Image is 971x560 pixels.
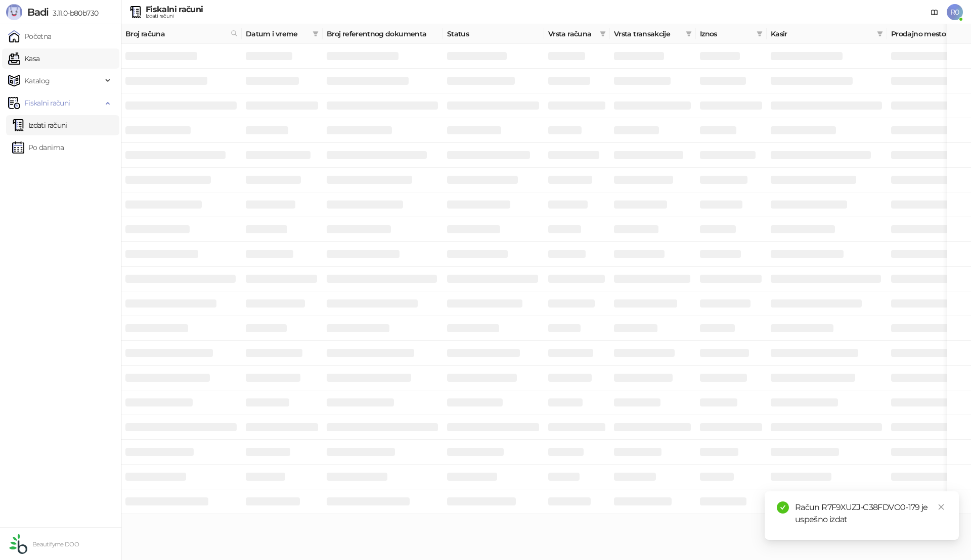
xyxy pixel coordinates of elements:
a: Dokumentacija [926,4,943,20]
a: Po danima [12,137,64,158]
th: Broj računa [121,24,242,44]
small: Beautifyme DOO [32,541,79,548]
span: filter [313,31,319,37]
span: R0 [947,4,963,20]
span: filter [600,31,606,37]
a: Izdati računi [12,115,67,135]
img: 64x64-companyLogo-432ed541-86f2-4000-a6d6-137676e77c9d.png [8,534,28,554]
img: Logo [6,4,22,20]
a: Kasa [8,48,39,69]
span: filter [757,31,763,37]
th: Status [443,24,544,44]
span: filter [684,26,694,41]
span: Broj računa [125,28,227,39]
span: filter [875,26,885,41]
a: Početna [8,26,52,46]
span: Vrsta računa [548,28,596,39]
th: Vrsta računa [544,24,610,44]
div: Fiskalni računi [146,6,203,14]
span: filter [686,31,692,37]
span: Katalog [24,71,50,91]
span: check-circle [777,501,789,514]
th: Vrsta transakcije [610,24,696,44]
span: Badi [27,6,49,18]
span: close [938,503,945,511]
th: Broj referentnog dokumenta [323,24,443,44]
div: Račun R7F9XUZJ-C38FDVO0-179 je uspešno izdat [795,501,947,526]
div: Izdati računi [146,14,203,19]
th: Kasir [767,24,887,44]
span: filter [311,26,321,41]
span: filter [755,26,765,41]
span: filter [598,26,608,41]
a: Close [936,501,947,513]
span: Fiskalni računi [24,93,70,113]
span: Datum i vreme [246,28,308,39]
span: 3.11.0-b80b730 [49,9,98,18]
span: Vrsta transakcije [614,28,682,39]
span: filter [877,31,883,37]
span: Kasir [771,28,873,39]
span: Iznos [700,28,753,39]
